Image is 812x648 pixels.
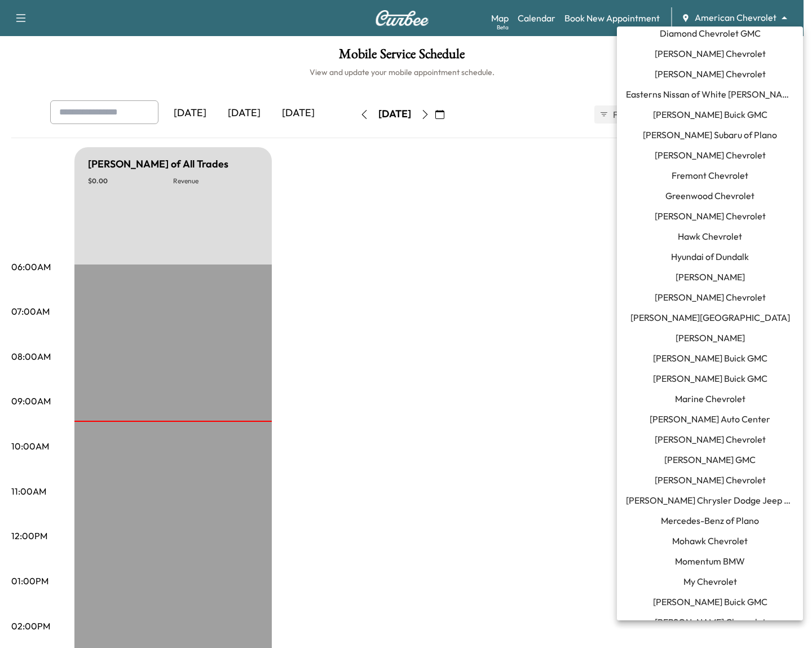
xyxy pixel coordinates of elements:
[650,412,770,426] span: [PERSON_NAME] Auto Center
[653,595,767,609] span: [PERSON_NAME] Buick GMC
[655,473,766,487] span: [PERSON_NAME] Chevrolet
[655,148,766,162] span: [PERSON_NAME] Chevrolet
[655,290,766,304] span: [PERSON_NAME] Chevrolet
[626,493,794,507] span: [PERSON_NAME] Chrysler Dodge Jeep RAM of [GEOGRAPHIC_DATA]
[626,87,794,101] span: Easterns Nissan of White [PERSON_NAME]
[655,433,766,446] span: [PERSON_NAME] Chevrolet
[672,169,748,182] span: Fremont Chevrolet
[676,331,745,345] span: [PERSON_NAME]
[653,108,767,121] span: [PERSON_NAME] Buick GMC
[675,392,745,405] span: Marine Chevrolet
[655,615,766,629] span: [PERSON_NAME] Chevrolet
[664,453,756,466] span: [PERSON_NAME] GMC
[653,372,767,385] span: [PERSON_NAME] Buick GMC
[665,189,754,202] span: Greenwood Chevrolet
[653,351,767,365] span: [PERSON_NAME] Buick GMC
[655,209,766,223] span: [PERSON_NAME] Chevrolet
[660,27,761,40] span: Diamond Chevrolet GMC
[676,270,745,284] span: [PERSON_NAME]
[678,230,742,243] span: Hawk Chevrolet
[671,250,749,263] span: Hyundai of Dundalk
[655,47,766,60] span: [PERSON_NAME] Chevrolet
[672,534,748,548] span: Mohawk Chevrolet
[683,575,737,588] span: My Chevrolet
[675,554,745,568] span: Momentum BMW
[643,128,777,142] span: [PERSON_NAME] Subaru of Plano
[661,514,759,527] span: Mercedes-Benz of Plano
[630,311,790,324] span: [PERSON_NAME][GEOGRAPHIC_DATA]
[655,67,766,81] span: [PERSON_NAME] Chevrolet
